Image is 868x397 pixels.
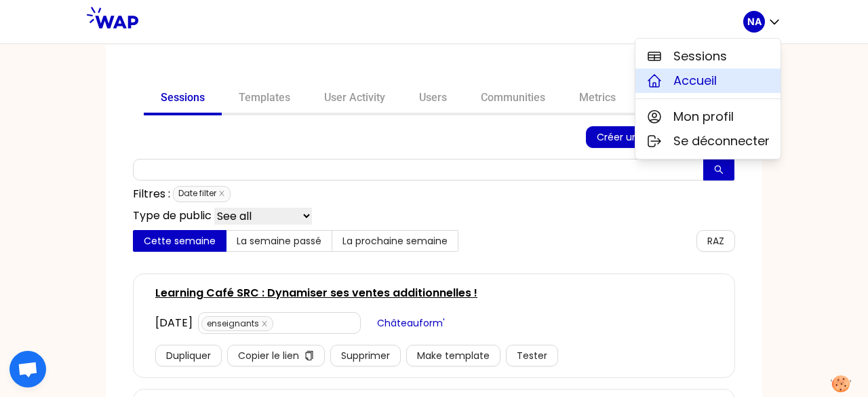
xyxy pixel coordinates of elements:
span: Make template [417,348,490,363]
a: Parameters [633,83,724,115]
p: NA [747,15,762,29]
span: close [218,190,225,197]
p: Type de public [133,208,212,225]
span: Cette semaine [144,234,216,248]
div: Ouvrir le chat [9,351,46,387]
span: Supprimer [341,348,390,363]
a: User Activity [307,83,402,115]
button: search [703,159,734,181]
a: Communities [464,83,562,115]
span: search [714,165,724,176]
span: Dupliquer [166,348,211,363]
p: Filtres : [133,186,170,202]
button: Make template [406,345,500,366]
button: Créer une nouvelle session [586,126,735,148]
span: Mon profil [673,107,734,126]
span: enseignants [201,316,273,331]
div: [DATE] [155,315,193,331]
span: Châteauform' [377,316,445,330]
button: NA [743,11,781,33]
a: Sessions [144,83,222,115]
span: close [261,320,268,327]
span: La prochaine semaine [342,234,448,248]
span: Accueil [673,71,717,90]
button: Copier le liencopy [227,345,325,366]
a: Templates [222,83,307,115]
button: Tester [506,345,558,366]
span: Date filter [173,186,231,202]
button: Dupliquer [155,345,222,366]
button: Supprimer [330,345,401,366]
button: Châteauform' [366,312,456,334]
span: RAZ [707,233,724,248]
a: Metrics [562,83,633,115]
span: La semaine passé [237,234,321,248]
div: NA [635,38,781,159]
span: copy [304,351,314,362]
button: RAZ [696,230,735,252]
span: Créer une nouvelle session [597,130,724,145]
a: Users [402,83,464,115]
span: Sessions [673,47,727,66]
span: Tester [517,348,547,363]
span: Copier le lien [238,348,299,363]
span: Se déconnecter [673,132,770,151]
a: Learning Café SRC : Dynamiser ses ventes additionnelles ! [155,285,477,301]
